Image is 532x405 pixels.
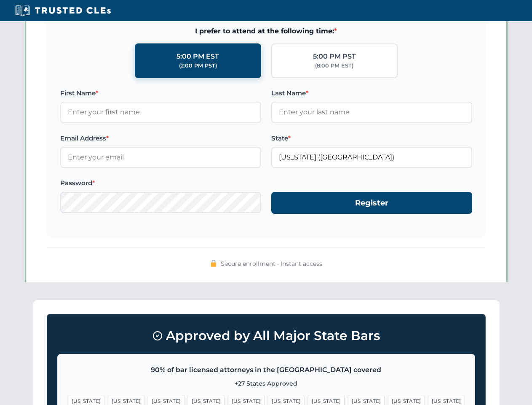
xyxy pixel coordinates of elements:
[271,192,472,214] button: Register
[60,147,261,168] input: Enter your email
[68,364,465,375] p: 90% of bar licensed attorneys in the [GEOGRAPHIC_DATA] covered
[271,88,472,98] label: Last Name
[176,51,219,62] div: 5:00 PM EST
[60,88,261,98] label: First Name
[271,102,472,123] input: Enter your last name
[271,147,472,168] input: California (CA)
[13,4,113,17] img: Trusted CLEs
[60,26,472,37] span: I prefer to attend at the following time:
[313,51,356,62] div: 5:00 PM PST
[57,324,475,347] h3: Approved by All Major State Bars
[60,178,261,188] label: Password
[210,260,217,267] img: 🔒
[315,62,353,70] div: (8:00 PM EST)
[60,133,261,143] label: Email Address
[271,133,472,143] label: State
[221,259,322,268] span: Secure enrollment • Instant access
[179,62,217,70] div: (2:00 PM PST)
[60,102,261,123] input: Enter your first name
[68,379,465,388] p: +27 States Approved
